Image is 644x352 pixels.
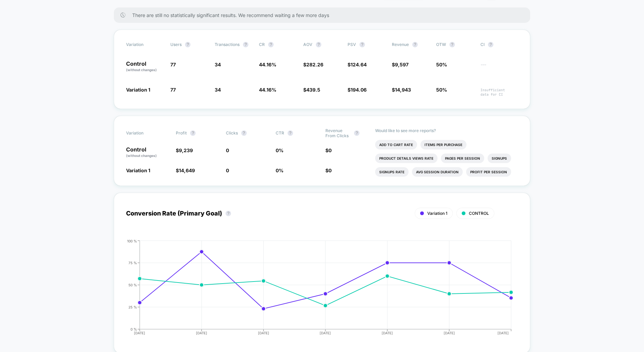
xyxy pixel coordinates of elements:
[126,42,164,47] span: Variation
[375,154,438,163] li: Product Details Views Rate
[170,62,176,67] span: 77
[241,130,247,136] button: ?
[176,147,193,153] span: $
[348,87,367,93] span: $
[395,62,409,67] span: 9,597
[303,42,312,47] span: AOV
[449,42,455,47] button: ?
[348,62,367,67] span: $
[354,130,359,136] button: ?
[359,42,365,47] button: ?
[128,305,137,309] tspan: 25 %
[226,130,238,135] span: Clicks
[119,239,511,341] div: CONVERSION_RATE
[488,42,493,47] button: ?
[259,87,276,93] span: 44.16 %
[176,167,195,173] span: $
[134,331,145,335] tspan: [DATE]
[226,211,231,216] button: ?
[469,211,489,216] span: CONTROL
[215,62,221,67] span: 34
[179,147,193,153] span: 9,239
[392,87,411,93] span: $
[427,211,447,216] span: Variation 1
[243,42,248,47] button: ?
[226,147,229,153] span: 0
[306,62,323,67] span: 282.26
[128,260,137,265] tspan: 75 %
[185,42,190,47] button: ?
[375,167,409,177] li: Signups Rate
[190,130,196,136] button: ?
[303,62,323,67] span: $
[375,128,518,133] p: Would like to see more reports?
[480,88,518,97] span: Insufficient data for CI
[351,87,367,93] span: 194.06
[375,140,417,149] li: Add To Cart Rate
[226,167,229,173] span: 0
[196,331,207,335] tspan: [DATE]
[258,331,269,335] tspan: [DATE]
[276,130,284,135] span: CTR
[126,167,150,173] span: Variation 1
[497,331,509,335] tspan: [DATE]
[288,130,293,136] button: ?
[488,154,511,163] li: Signups
[215,87,221,93] span: 34
[382,331,393,335] tspan: [DATE]
[215,42,240,47] span: Transactions
[412,42,418,47] button: ?
[170,87,176,93] span: 77
[259,62,276,67] span: 44.16 %
[320,331,331,335] tspan: [DATE]
[127,239,137,243] tspan: 100 %
[325,167,332,173] span: $
[276,147,283,153] span: 0 %
[306,87,320,93] span: 439.5
[276,167,283,173] span: 0 %
[328,167,332,173] span: 0
[170,42,182,47] span: users
[444,331,455,335] tspan: [DATE]
[392,62,409,67] span: $
[441,154,484,163] li: Pages Per Session
[328,147,332,153] span: 0
[316,42,321,47] button: ?
[436,87,447,93] span: 50%
[480,42,518,47] span: CI
[259,42,265,47] span: CR
[126,68,157,72] span: (without changes)
[325,147,332,153] span: $
[436,42,474,47] span: OTW
[466,167,511,177] li: Profit Per Session
[268,42,274,47] button: ?
[126,154,157,158] span: (without changes)
[126,147,169,158] p: Control
[179,167,195,173] span: 14,649
[126,128,164,138] span: Variation
[128,283,137,287] tspan: 50 %
[126,61,164,73] p: Control
[351,62,367,67] span: 124.64
[395,87,411,93] span: 14,943
[176,130,187,135] span: Profit
[131,327,137,331] tspan: 0 %
[480,63,518,73] span: ---
[325,128,351,138] span: Revenue From Clicks
[126,87,150,93] span: Variation 1
[132,12,517,18] span: There are still no statistically significant results. We recommend waiting a few more days
[348,42,356,47] span: PSV
[392,42,409,47] span: Revenue
[303,87,320,93] span: $
[412,167,463,177] li: Avg Session Duration
[436,62,447,67] span: 50%
[420,140,466,149] li: Items Per Purchase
